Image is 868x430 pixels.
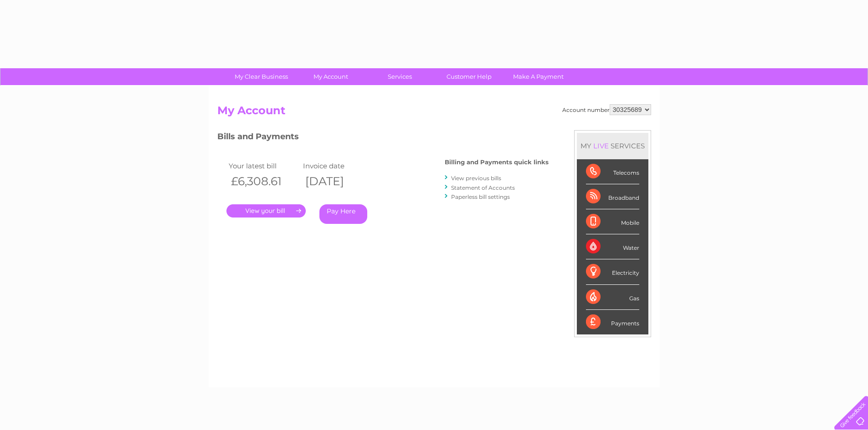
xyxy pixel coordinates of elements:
a: Make A Payment [501,68,576,85]
div: Gas [586,285,639,310]
div: Water [586,234,639,259]
div: Broadband [586,184,639,209]
div: LIVE [591,142,611,150]
div: Account number [562,104,651,115]
th: [DATE] [301,172,375,191]
td: Your latest bill [226,160,301,172]
div: Payments [586,310,639,334]
td: Invoice date [301,160,375,172]
div: MY SERVICES [577,133,648,159]
a: Customer Help [431,68,507,85]
a: . [226,204,306,218]
a: Pay Here [319,204,367,224]
th: £6,308.61 [226,172,301,191]
h4: Billing and Payments quick links [445,159,549,166]
div: Telecoms [586,159,639,184]
div: Electricity [586,259,639,284]
a: My Account [293,68,368,85]
a: Services [362,68,437,85]
a: My Clear Business [224,68,299,85]
div: Mobile [586,209,639,234]
a: View previous bills [451,175,501,182]
a: Paperless bill settings [451,193,510,200]
a: Statement of Accounts [451,184,515,191]
h2: My Account [217,104,651,121]
h3: Bills and Payments [217,130,549,146]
